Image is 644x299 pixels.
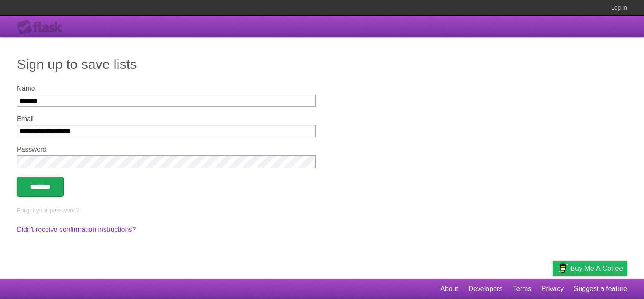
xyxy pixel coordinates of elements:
div: Flask [17,20,67,35]
label: Email [17,115,316,123]
a: Forgot your password? [17,207,79,214]
a: Suggest a feature [574,281,627,297]
h1: Sign up to save lists [17,54,627,74]
span: Buy me a coffee [570,261,623,276]
a: Privacy [542,281,563,297]
img: Buy me a coffee [557,261,568,275]
a: Developers [468,281,502,297]
a: Didn't receive confirmation instructions? [17,226,136,233]
a: Buy me a coffee [553,261,627,276]
a: About [440,281,458,297]
a: Terms [513,281,531,297]
label: Name [17,85,316,92]
label: Password [17,146,316,153]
